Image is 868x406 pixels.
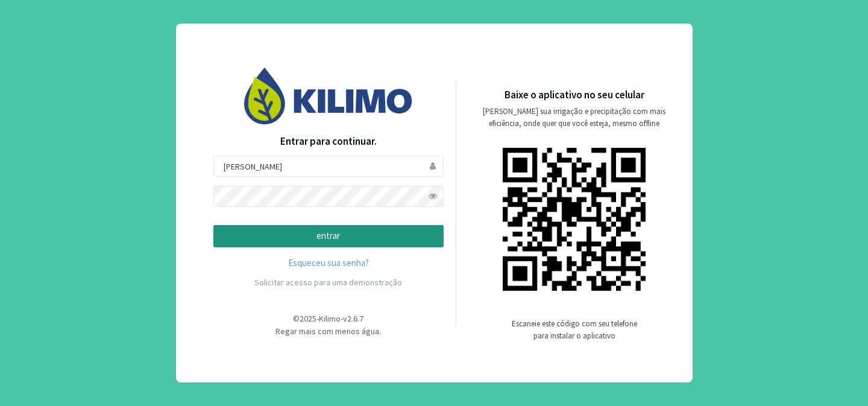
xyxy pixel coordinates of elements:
[503,148,646,291] img: qr code
[300,313,316,324] span: 2025
[213,225,444,247] button: entrar
[244,68,413,124] img: Image
[316,313,319,324] span: -
[213,156,444,177] input: Usuário
[482,106,667,130] p: [PERSON_NAME] sua irrigação e precipitação com mais eficiência, onde quer que você esteja, mesmo ...
[224,229,433,243] p: entrar
[505,87,644,103] p: Baixe o aplicativo no seu celular
[213,256,444,270] a: Esqueceu sua senha?
[213,134,444,150] p: Entrar para continuar.
[254,277,402,288] a: Solicitar acesso para uma demonstração
[319,313,341,324] span: Kilimo
[275,326,381,337] span: Regar mais com menos água.
[343,313,363,324] span: v2.6.7
[293,313,300,324] span: ©
[341,313,343,324] span: -
[508,318,641,342] p: Escaneie este código com seu telefone para instalar o aplicativo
